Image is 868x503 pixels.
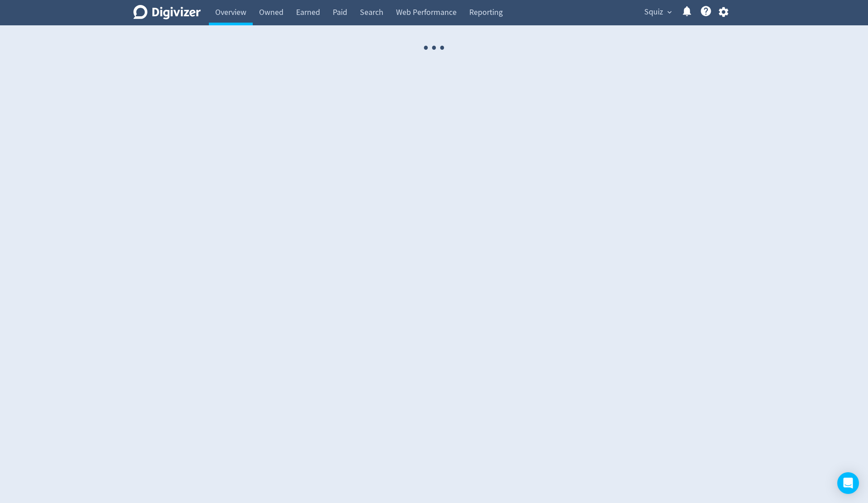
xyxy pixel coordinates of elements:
span: expand_more [665,8,674,16]
div: Open Intercom Messenger [837,472,859,494]
span: · [422,25,430,71]
span: · [430,25,438,71]
button: Squiz [641,5,674,19]
span: Squiz [644,5,663,19]
span: · [438,25,446,71]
